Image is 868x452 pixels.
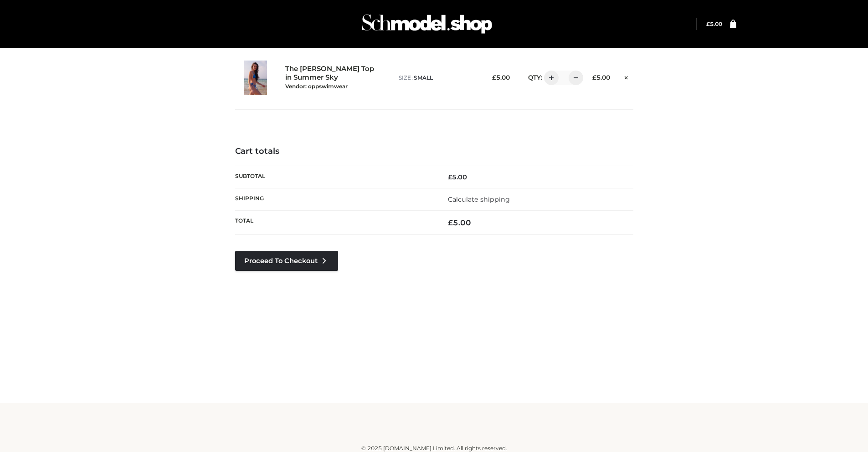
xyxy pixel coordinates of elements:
[235,147,633,157] h4: Cart totals
[619,71,633,82] a: Remove this item
[706,20,722,27] bdi: 5.00
[235,166,434,188] th: Subtotal
[399,74,477,82] p: size :
[448,195,510,203] a: Calculate shipping
[448,173,467,181] bdi: 5.00
[492,74,510,81] bdi: 5.00
[285,83,348,90] small: Vendor: oppswimwear
[706,20,710,27] span: £
[414,74,433,81] span: SMALL
[235,251,338,271] a: Proceed to Checkout
[492,74,496,81] span: £
[448,218,453,227] span: £
[285,65,379,90] a: The [PERSON_NAME] Top in Summer SkyVendor: oppswimwear
[235,211,434,235] th: Total
[519,71,577,85] div: QTY:
[706,20,722,27] a: £5.00
[448,173,452,181] span: £
[592,74,610,81] bdi: 5.00
[359,6,495,42] img: Schmodel Admin 964
[592,74,596,81] span: £
[448,218,471,227] bdi: 5.00
[235,188,434,210] th: Shipping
